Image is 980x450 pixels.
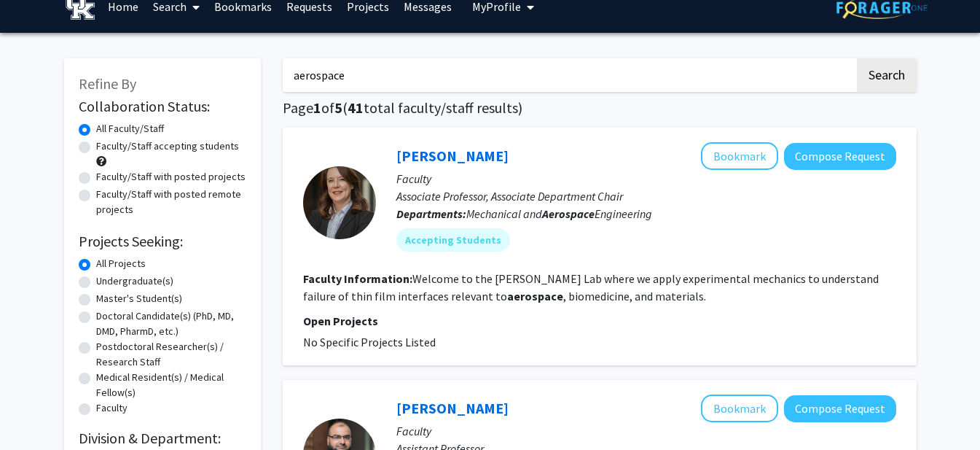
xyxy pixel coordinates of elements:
[11,384,62,439] iframe: Chat
[396,399,509,417] a: [PERSON_NAME]
[96,370,246,400] label: Medical Resident(s) / Medical Fellow(s)
[348,98,364,117] span: 41
[96,309,246,339] label: Doctoral Candidate(s) (PhD, MD, DMD, PharmD, etc.)
[283,99,917,117] h1: Page of ( total faculty/staff results)
[313,98,321,117] span: 1
[79,233,246,250] h2: Projects Seeking:
[303,335,436,349] span: No Specific Projects Listed
[96,139,239,154] label: Faculty/Staff accepting students
[79,430,246,447] h2: Division & Department:
[784,143,896,170] button: Compose Request to Martha Grady
[96,400,128,416] label: Faculty
[857,58,917,92] button: Search
[303,271,879,303] fg-read-more: Welcome to the [PERSON_NAME] Lab where we apply experimental mechanics to understand failure of t...
[96,339,246,370] label: Postdoctoral Researcher(s) / Research Staff
[79,98,246,115] h2: Collaboration Status:
[396,206,466,221] b: Departments:
[96,169,246,185] label: Faculty/Staff with posted projects
[96,291,182,306] label: Master's Student(s)
[701,395,778,422] button: Add Madhav Baral to Bookmarks
[396,422,896,440] p: Faculty
[396,187,896,205] p: Associate Professor, Associate Department Chair
[96,274,173,289] label: Undergraduate(s)
[542,206,595,221] b: Aerospace
[507,289,563,303] b: aerospace
[334,98,342,117] span: 5
[283,58,855,92] input: Search Keywords
[784,395,896,422] button: Compose Request to Madhav Baral
[96,187,246,217] label: Faculty/Staff with posted remote projects
[466,206,652,221] span: Mechanical and Engineering
[96,121,164,136] label: All Faculty/Staff
[396,170,896,187] p: Faculty
[96,256,146,271] label: All Projects
[303,271,412,286] b: Faculty Information:
[701,142,778,170] button: Add Martha Grady to Bookmarks
[79,74,136,93] span: Refine By
[396,228,510,252] mat-chip: Accepting Students
[396,147,509,165] a: [PERSON_NAME]
[303,312,896,330] p: Open Projects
